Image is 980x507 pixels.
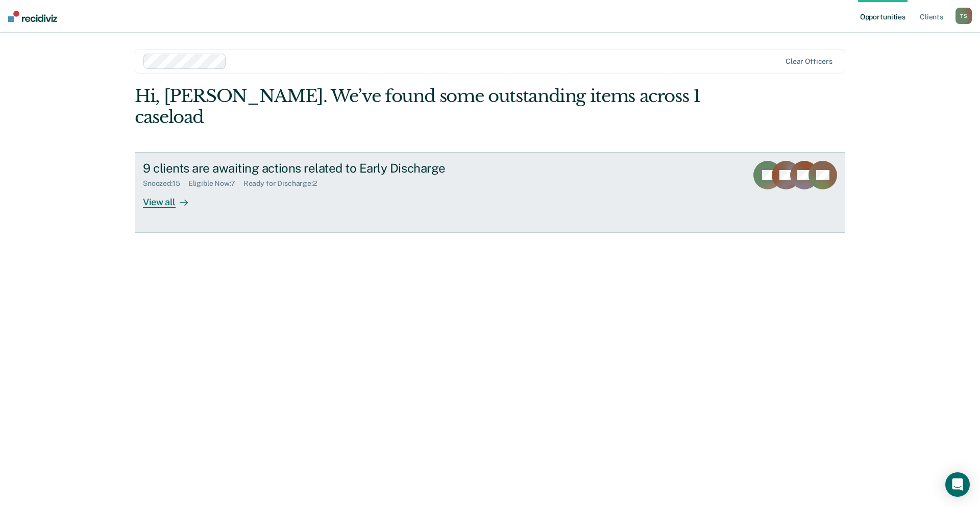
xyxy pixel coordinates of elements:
[466,297,514,306] div: Loading data...
[786,57,832,66] div: Clear officers
[955,8,972,24] div: T S
[8,11,57,22] img: Recidiviz
[945,472,970,497] div: Open Intercom Messenger
[955,8,972,24] button: TS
